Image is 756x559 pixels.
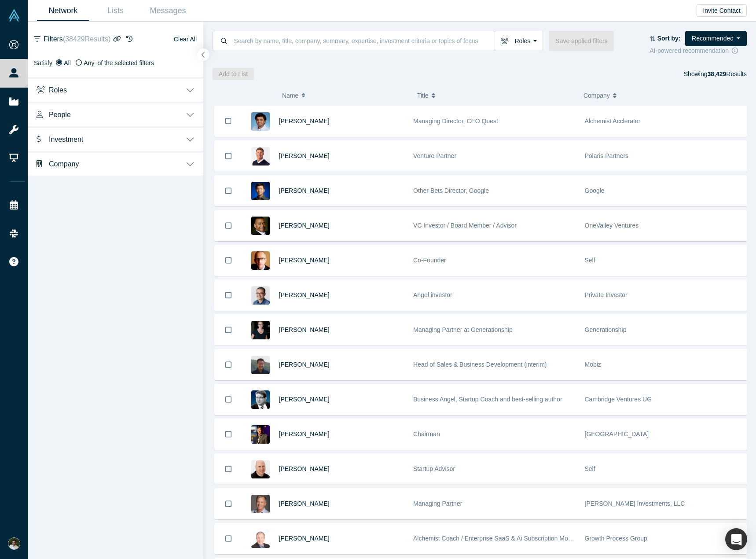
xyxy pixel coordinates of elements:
[215,210,242,241] button: Bookmark
[585,118,641,125] span: Alchemist Acclerator
[279,291,330,298] a: [PERSON_NAME]
[215,419,242,449] button: Bookmark
[417,86,574,105] button: Title
[279,430,330,438] a: [PERSON_NAME]
[413,291,452,298] span: Angel investor
[279,152,330,159] a: [PERSON_NAME]
[585,465,595,472] span: Self
[49,110,71,119] span: People
[44,34,110,44] span: Filters
[707,70,726,77] strong: 38,429
[585,500,685,507] span: [PERSON_NAME] Investments, LLC
[684,68,747,80] div: Showing
[413,396,562,403] span: Business Angel, Startup Coach and best-selling author
[585,396,652,403] span: Cambridge Ventures UG
[549,31,613,51] button: Save applied filters
[282,86,408,105] button: Name
[215,384,242,415] button: Bookmark
[233,30,495,51] input: Search by name, title, company, summary, expertise, investment criteria or topics of focus
[63,35,111,43] span: ( 38429 Results)
[584,86,610,105] span: Company
[585,222,639,229] span: OneValley Ventures
[413,535,621,542] span: Alchemist Coach / Enterprise SaaS & Ai Subscription Model Thought Leader
[251,217,270,235] img: Juan Scarlett's Profile Image
[413,187,489,194] span: Other Bets Director, Google
[251,460,270,478] img: Adam Frankl's Profile Image
[49,160,79,168] span: Company
[49,86,67,94] span: Roles
[413,222,517,229] span: VC Investor / Board Member / Advisor
[413,326,513,333] span: Managing Partner at Generationship
[251,112,270,131] img: Gnani Palanikumar's Profile Image
[251,356,270,374] img: Michael Chang's Profile Image
[142,0,194,21] a: Messages
[251,147,270,165] img: Gary Swart's Profile Image
[279,535,330,542] a: [PERSON_NAME]
[585,326,627,333] span: Generationship
[282,86,298,105] span: Name
[279,326,330,333] a: [PERSON_NAME]
[413,430,440,438] span: Chairman
[279,465,330,472] a: [PERSON_NAME]
[279,257,330,264] a: [PERSON_NAME]
[495,31,543,51] button: Roles
[279,187,330,194] a: [PERSON_NAME]
[215,454,242,484] button: Bookmark
[413,361,547,368] span: Head of Sales & Business Development (interim)
[64,59,71,66] span: All
[279,361,330,368] a: [PERSON_NAME]
[28,77,203,102] button: Roles
[585,257,595,264] span: Self
[28,151,203,176] button: Company
[251,425,270,444] img: Timothy Chou's Profile Image
[213,68,254,80] button: Add to List
[279,222,330,229] span: [PERSON_NAME]
[251,390,270,409] img: Martin Giese's Profile Image
[685,31,747,46] button: Recommended
[585,535,647,542] span: Growth Process Group
[279,396,330,403] a: [PERSON_NAME]
[251,530,270,548] img: Chuck DeVita's Profile Image
[251,251,270,270] img: Robert Winder's Profile Image
[585,152,629,159] span: Polaris Partners
[215,349,242,380] button: Bookmark
[215,280,242,310] button: Bookmark
[215,106,242,136] button: Bookmark
[34,59,197,68] div: Satisfy of the selected filters
[215,489,242,519] button: Bookmark
[89,0,142,21] a: Lists
[251,495,270,513] img: Steve King's Profile Image
[707,70,747,77] span: Results
[585,361,601,368] span: Mobiz
[413,152,456,159] span: Venture Partner
[585,430,649,438] span: [GEOGRAPHIC_DATA]
[8,537,20,550] img: Marcus Virginia's Account
[279,500,330,507] a: [PERSON_NAME]
[49,135,83,143] span: Investment
[650,46,747,55] div: AI-powered recommendation
[585,291,628,298] span: Private Investor
[584,86,741,105] button: Company
[413,257,446,264] span: Co-Founder
[585,187,605,194] span: Google
[215,141,242,171] button: Bookmark
[251,286,270,305] img: Danny Chee's Profile Image
[215,176,242,206] button: Bookmark
[37,0,89,21] a: Network
[413,500,462,507] span: Managing Partner
[251,182,270,200] img: Steven Kan's Profile Image
[8,9,20,22] img: Alchemist Vault Logo
[279,118,330,125] a: [PERSON_NAME]
[28,102,203,126] button: People
[215,315,242,345] button: Bookmark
